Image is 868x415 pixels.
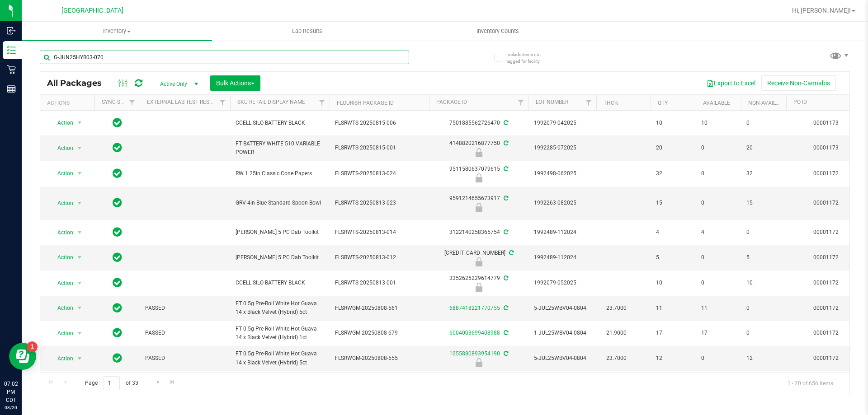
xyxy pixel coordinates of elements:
[236,119,324,127] span: CCELL SILO BATTERY BLACK
[656,144,690,152] span: 20
[534,253,591,262] span: 1992489-112024
[746,119,781,127] span: 0
[464,27,531,35] span: Inventory Counts
[703,100,730,106] a: Available
[656,329,690,337] span: 17
[236,299,324,317] span: FT 0.5g Pre-Roll White Hot Guava 14 x Black Velvet (Hybrid) 5ct
[428,257,530,266] div: Newly Received
[428,283,530,292] div: Newly Received
[315,95,330,110] a: Filter
[604,100,618,106] a: THC%
[656,169,690,178] span: 32
[104,376,120,390] input: 1
[210,75,260,91] button: Bulk Actions
[428,249,530,266] div: [CREDIT_CARD_NUMBER]
[147,99,218,105] a: External Lab Test Result
[113,251,122,264] span: In Sync
[4,380,18,404] p: 07:02 PM CDT
[74,117,85,129] span: select
[656,253,690,262] span: 5
[145,354,225,363] span: PASSED
[74,226,85,239] span: select
[335,329,424,337] span: FLSRWGM-20250808-679
[534,329,591,337] span: 1-JUL25WBV04-0804
[658,100,668,106] a: Qty
[49,142,74,154] span: Action
[780,376,840,390] span: 1 - 20 of 656 items
[701,304,736,312] span: 11
[61,7,123,14] span: [GEOGRAPHIC_DATA]
[74,197,85,210] span: select
[502,350,508,357] span: Sync from Compliance System
[113,302,122,314] span: In Sync
[746,199,781,207] span: 15
[7,26,16,35] inline-svg: Inbound
[746,253,781,262] span: 5
[74,302,85,314] span: select
[701,75,761,91] button: Export to Excel
[813,229,839,235] a: 00001172
[7,46,16,55] inline-svg: Inventory
[701,253,736,262] span: 0
[428,194,530,212] div: 9591214655673917
[7,65,16,74] inline-svg: Retail
[125,95,140,110] a: Filter
[27,341,38,352] iframe: Resource center unread badge
[534,304,591,312] span: 5-JUL25WBV04-0804
[236,228,324,237] span: [PERSON_NAME] 5 PC Dab Toolkit
[701,329,736,337] span: 17
[77,376,146,390] span: Page of 33
[215,95,230,110] a: Filter
[534,199,591,207] span: 1992263-082025
[402,22,593,41] a: Inventory Counts
[49,277,74,289] span: Action
[748,100,788,106] a: Non-Available
[656,304,690,312] span: 11
[514,95,528,110] a: Filter
[236,253,324,262] span: [PERSON_NAME] 5 PC Dab Toolkit
[656,228,690,237] span: 4
[813,254,839,261] a: 00001172
[428,139,530,157] div: 4148820216877750
[534,354,591,363] span: 5-JUL25WBV04-0804
[49,302,74,314] span: Action
[113,117,122,129] span: In Sync
[113,276,122,289] span: In Sync
[746,169,781,178] span: 32
[701,119,736,127] span: 10
[335,228,424,237] span: FLSRWTS-20250813-014
[74,277,85,289] span: select
[813,170,839,177] a: 00001172
[335,119,424,127] span: FLSRWTS-20250815-006
[449,350,500,357] a: 1255880893954190
[449,330,500,336] a: 6004003699408988
[49,352,74,365] span: Action
[701,144,736,152] span: 0
[813,355,839,361] a: 00001172
[701,354,736,363] span: 0
[335,253,424,262] span: FLSRWTS-20250813-012
[49,226,74,239] span: Action
[701,169,736,178] span: 0
[237,99,305,105] a: Sku Retail Display Name
[335,354,424,363] span: FLSRWGM-20250808-555
[7,84,16,93] inline-svg: Reports
[47,78,111,88] span: All Packages
[113,167,122,180] span: In Sync
[792,7,851,14] span: Hi, [PERSON_NAME]!
[656,279,690,287] span: 10
[602,302,631,315] span: 23.7000
[502,120,508,126] span: Sync from Compliance System
[656,119,690,127] span: 10
[49,197,74,210] span: Action
[113,196,122,209] span: In Sync
[212,22,402,41] a: Lab Results
[280,27,335,35] span: Lab Results
[74,352,85,365] span: select
[502,305,508,311] span: Sync from Compliance System
[47,100,91,106] div: Actions
[701,199,736,207] span: 0
[145,329,225,337] span: PASSED
[49,117,74,129] span: Action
